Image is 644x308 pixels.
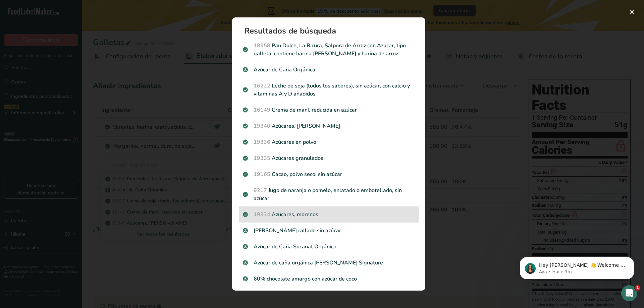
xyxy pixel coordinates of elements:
p: Jugo de naranja o pomelo, enlatado o embotellado, sin azúcar [243,186,415,202]
span: 19335 [254,155,270,162]
p: Azúcares en polvo [243,138,415,146]
p: 60% chocolate amargo con azúcar de coco [243,275,415,283]
p: Leche de soja (todos los sabores), sin azúcar, con calcio y vitaminas A y D añadidos [243,82,415,98]
span: 1 [635,285,640,291]
p: Azúcar de Caña Sucanat Orgánico [243,243,415,251]
p: Azúcares, morenos [243,210,415,219]
span: 16149 [254,106,270,114]
span: 18958 [254,42,270,49]
iframe: Intercom notifications mensaje [510,243,644,290]
iframe: Intercom live chat [621,285,637,301]
p: Azúcares, [PERSON_NAME] [243,122,415,130]
p: Cacao, polvo seco, sin azúcar [243,170,415,178]
p: Crema de maní, reducida en azúcar [243,106,415,114]
p: Azúcar de Caña Orgánica [243,66,415,74]
h1: Resultados de búsqueda [244,27,419,35]
span: 19336 [254,138,270,146]
span: 19340 [254,122,270,130]
p: [PERSON_NAME] rallado sin azúcar [243,227,415,235]
p: Pan Dulce, La Ricura, Salpora de Arroz con Azucar, tipo galleta, contiene harina [PERSON_NAME] y ... [243,42,415,58]
span: 16222 [254,82,270,89]
span: 9217 [254,187,267,194]
p: Azúcar de caña orgánica [PERSON_NAME] Signature [243,259,415,267]
span: 19165 [254,171,270,178]
span: 19334 [254,211,270,218]
p: Azúcares granulados [243,154,415,162]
